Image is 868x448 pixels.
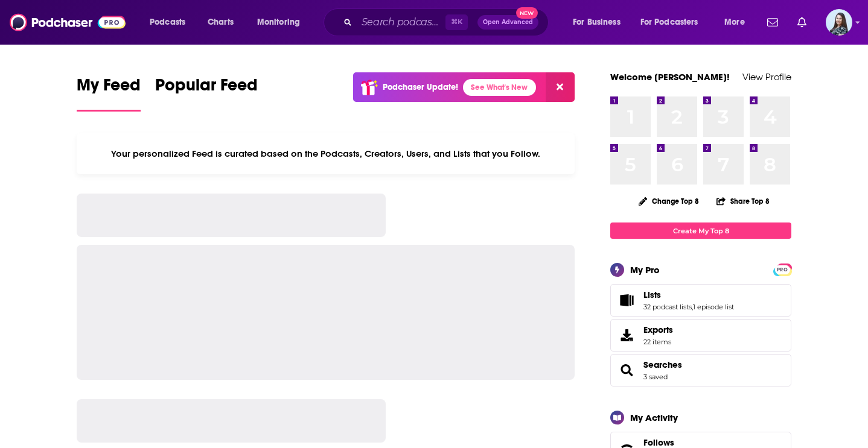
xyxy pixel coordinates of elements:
[477,15,538,30] button: Open AdvancedNew
[614,362,639,379] a: Searches
[10,11,126,34] img: Podchaser - Follow, Share and Rate Podcasts
[643,303,692,311] a: 32 podcast lists
[724,14,745,31] span: More
[141,13,201,32] button: open menu
[640,14,698,31] span: For Podcasters
[208,14,234,31] span: Charts
[643,437,674,448] span: Follows
[564,13,636,32] button: open menu
[77,133,575,174] div: Your personalized Feed is curated based on the Podcasts, Creators, Users, and Lists that you Follow.
[643,324,673,335] span: Exports
[643,338,673,346] span: 22 items
[614,292,639,309] a: Lists
[610,284,791,317] span: Lists
[610,71,730,83] a: Welcome [PERSON_NAME]!
[516,7,538,19] span: New
[610,222,791,239] a: Create My Top 8
[633,13,716,32] button: open menu
[150,14,185,31] span: Podcasts
[614,327,639,344] span: Exports
[77,75,141,112] a: My Feed
[775,265,790,274] span: PRO
[793,12,811,33] a: Show notifications dropdown
[573,14,621,31] span: For Business
[716,13,760,32] button: open menu
[155,75,258,112] a: Popular Feed
[742,71,791,83] a: View Profile
[249,13,316,32] button: open menu
[643,359,682,370] a: Searches
[445,14,468,30] span: ⌘ K
[610,354,791,386] span: Searches
[383,82,458,92] p: Podchaser Update!
[257,14,300,31] span: Monitoring
[716,189,770,213] button: Share Top 8
[630,264,660,276] div: My Pro
[643,373,668,381] a: 3 saved
[692,303,693,311] span: ,
[826,9,852,36] span: Logged in as brookefortierpr
[775,265,790,274] a: PRO
[826,9,852,36] img: User Profile
[610,319,791,352] a: Exports
[643,289,734,300] a: Lists
[335,8,560,36] div: Search podcasts, credits, & more...
[643,437,755,448] a: Follows
[693,303,734,311] a: 1 episode list
[826,9,852,36] button: Show profile menu
[630,412,678,423] div: My Activity
[762,12,783,33] a: Show notifications dropdown
[200,13,241,32] a: Charts
[483,19,533,25] span: Open Advanced
[463,79,536,96] a: See What's New
[77,75,141,103] span: My Feed
[643,289,661,300] span: Lists
[357,13,445,32] input: Search podcasts, credits, & more...
[631,194,706,209] button: Change Top 8
[155,75,258,103] span: Popular Feed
